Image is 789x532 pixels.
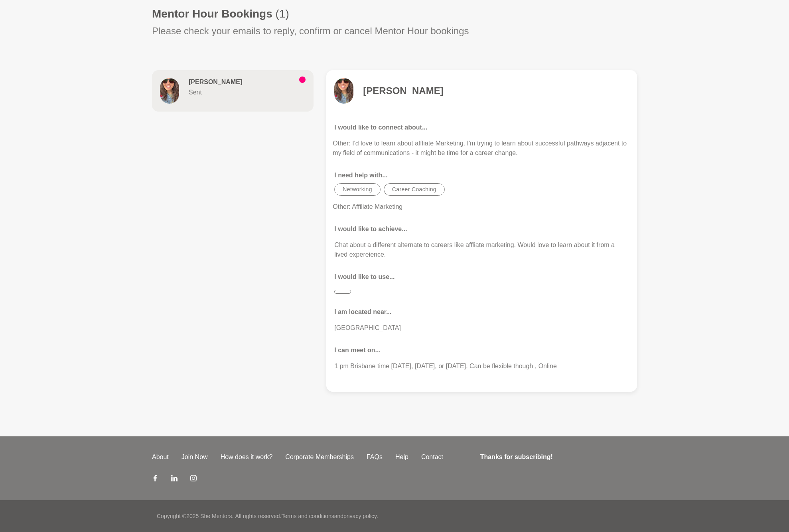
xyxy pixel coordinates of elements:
a: Corporate Memberships [279,452,360,462]
p: Sent [189,88,293,97]
p: Please check your emails to reply, confirm or cancel Mentor Hour bookings [152,24,469,38]
span: (1) [276,8,289,20]
h6: [PERSON_NAME] [189,78,293,86]
a: Help [389,452,415,462]
a: Instagram [190,475,197,484]
a: Terms and conditions [281,513,334,519]
p: Other: Affiliate Marketing [333,202,631,212]
p: All rights reserved. and . [235,512,378,520]
p: 1 pm Brisbane time [DATE], [DATE], or [DATE]. Can be flexible though , Online [334,361,629,371]
a: Contact [415,452,450,462]
p: Copyright © 2025 She Mentors . [157,512,233,520]
h4: Thanks for subscribing! [480,452,632,462]
h4: [PERSON_NAME] [363,85,443,97]
a: How does it work? [214,452,279,462]
p: I need help with... [334,171,629,180]
a: privacy policy [343,513,377,519]
p: I would like to use... [334,272,629,282]
a: About [146,452,175,462]
p: I would like to connect about... [334,123,629,132]
p: [GEOGRAPHIC_DATA] [334,323,629,333]
p: I would like to achieve... [334,224,629,234]
h1: Mentor Hour Bookings [152,7,289,21]
a: Facebook [152,475,158,484]
a: LinkedIn [171,475,178,484]
a: FAQs [360,452,389,462]
p: I can meet on... [334,346,629,355]
a: Join Now [175,452,214,462]
p: I am located near... [334,307,629,317]
p: Chat about a different alternate to careers like affliate marketing. Would love to learn about it... [334,240,629,259]
p: Other: I'd love to learn about affliate Marketing. I'm trying to learn about successful pathways ... [333,139,631,158]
